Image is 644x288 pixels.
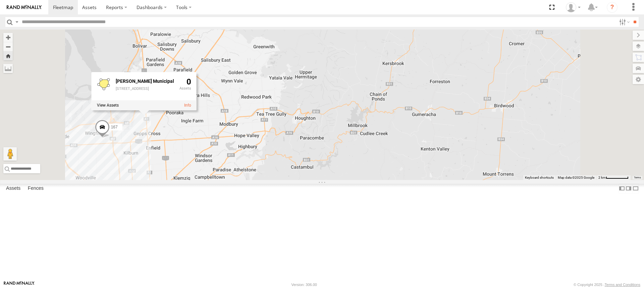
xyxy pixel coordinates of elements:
[116,87,174,91] div: [STREET_ADDRESS]
[179,77,191,99] div: 0
[574,283,640,287] div: © Copyright 2025 -
[596,175,631,180] button: Map Scale: 2 km per 64 pixels
[3,64,13,73] label: Measure
[3,184,24,193] label: Assets
[558,176,594,179] span: Map data ©2025 Google
[291,283,317,287] div: Version: 306.00
[97,103,119,108] label: View assets associated with this fence
[184,103,191,108] a: View fence details
[625,184,632,193] label: Dock Summary Table to the Right
[616,17,631,27] label: Search Filter Options
[632,184,639,193] label: Hide Summary Table
[24,184,47,193] label: Fences
[14,17,19,27] label: Search Query
[598,176,606,179] span: 2 km
[633,75,644,84] label: Map Settings
[111,125,118,129] span: 167
[7,5,42,10] img: rand-logo.svg
[3,33,13,42] button: Zoom in
[634,176,641,179] a: Terms (opens in new tab)
[3,147,17,161] button: Drag Pegman onto the map to open Street View
[3,51,13,60] button: Zoom Home
[3,42,13,51] button: Zoom out
[619,184,625,193] label: Dock Summary Table to the Left
[525,175,554,180] button: Keyboard shortcuts
[607,2,618,13] i: ?
[563,2,583,12] div: Amin Vahidinezhad
[116,79,174,84] div: Fence Name - Bucher Municipal
[605,283,640,287] a: Terms and Conditions
[4,281,35,288] a: Visit our Website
